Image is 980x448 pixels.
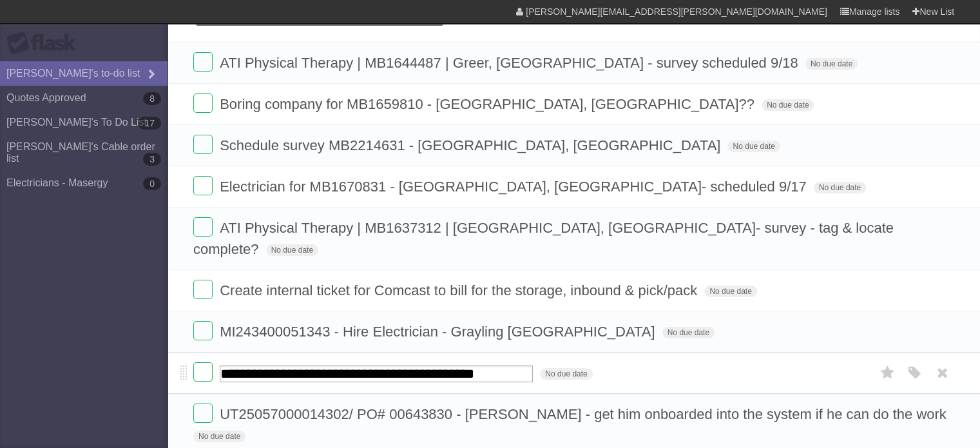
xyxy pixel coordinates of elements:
span: No due date [193,431,245,442]
span: Create internal ticket for Comcast to bill for the storage, inbound & pick/pack [220,282,700,298]
label: Done [193,52,213,72]
span: No due date [762,99,814,111]
span: No due date [540,368,592,380]
label: Done [193,93,213,113]
span: No due date [704,286,756,297]
label: Done [193,135,213,154]
span: No due date [805,58,858,70]
span: Boring company for MB1659810 - [GEOGRAPHIC_DATA], [GEOGRAPHIC_DATA]?? [220,96,758,112]
span: No due date [727,141,780,152]
b: 17 [138,117,161,130]
label: Done [193,321,213,340]
span: UT25057000014302/ PO# 00643830 - [PERSON_NAME] - get him onboarded into the system if he can do t... [220,406,950,422]
label: Done [193,176,213,195]
span: No due date [266,244,318,256]
span: Electrician for MB1670831 - [GEOGRAPHIC_DATA], [GEOGRAPHIC_DATA]- scheduled 9/17 [220,179,809,195]
span: No due date [662,327,715,338]
b: 3 [143,153,161,166]
b: 0 [143,177,161,190]
label: Done [193,217,213,237]
b: 8 [143,92,161,105]
span: Schedule survey MB2214631 - [GEOGRAPHIC_DATA], [GEOGRAPHIC_DATA] [220,137,724,153]
label: Done [193,280,213,299]
span: ATI Physical Therapy | MB1637312 | [GEOGRAPHIC_DATA], [GEOGRAPHIC_DATA]- survey - tag & locate co... [193,220,894,257]
span: ATI Physical Therapy | MB1644487 | Greer, [GEOGRAPHIC_DATA] - survey scheduled 9/18 [220,55,802,71]
label: Star task [876,362,900,384]
span: MI243400051343 - Hire Electrician - Grayling [GEOGRAPHIC_DATA] [220,324,658,340]
span: No due date [814,182,866,193]
label: Done [193,404,213,423]
div: Flask [6,32,84,55]
label: Done [193,362,213,382]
